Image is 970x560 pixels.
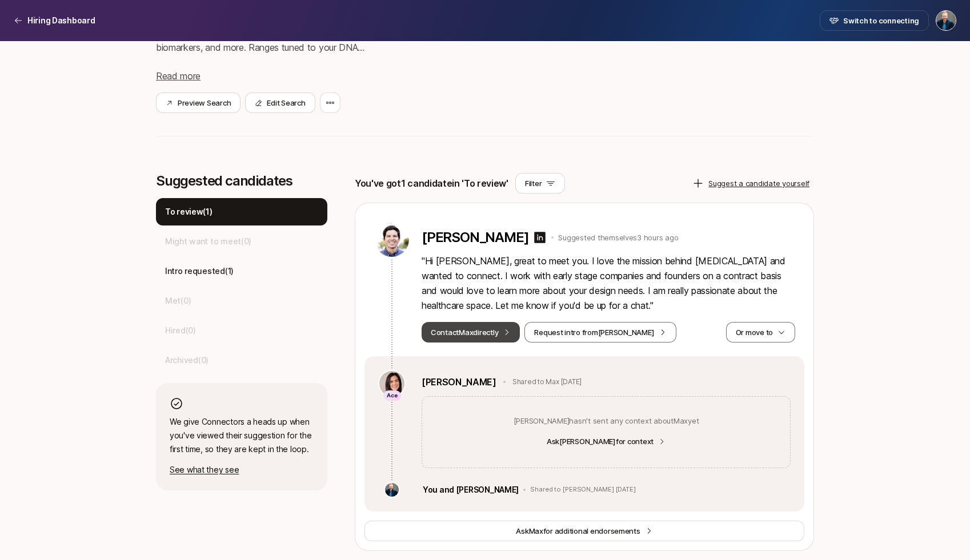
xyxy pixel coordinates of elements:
span: Max [529,526,543,535]
p: Shared to [PERSON_NAME] [DATE] [530,486,636,494]
p: Suggested themselves 3 hours ago [558,232,678,243]
p: See what they see [170,463,314,477]
p: [PERSON_NAME] hasn't sent any context about Max yet [514,415,699,426]
button: Filter [515,173,565,194]
p: Shared to Max [DATE] [512,377,582,387]
p: Met ( 0 ) [165,294,191,308]
span: Ask for additional endorsements [516,525,640,537]
button: AskMaxfor additional endorsements [364,521,804,541]
button: Switch to connecting [820,10,929,31]
span: Read more [156,70,201,82]
button: Ask[PERSON_NAME]for context [540,433,672,449]
p: Intro requested ( 1 ) [165,264,234,278]
button: Or move to [726,322,795,343]
button: Edit Search [245,92,315,113]
a: [PERSON_NAME] [422,374,496,389]
p: Archived ( 0 ) [165,353,209,367]
img: Sagan Schultz [936,11,956,30]
p: To review ( 1 ) [165,205,213,219]
p: Might want to meet ( 0 ) [165,235,251,248]
p: Suggested candidates [156,173,327,189]
button: ContactMaxdirectly [422,322,520,343]
span: Switch to connecting [843,15,919,26]
p: We give Connectors a heads up when you've viewed their suggestion for the first time, so they are... [170,415,314,456]
p: You and [PERSON_NAME] [423,483,519,497]
img: ACg8ocI1OIWUqWSfZ3VYqnl_uTjXm4WaO8FRvZEIcH_KbR7e9hHA6Gfx=s160-c [375,223,409,257]
img: 71d7b91d_d7cb_43b4_a7ea_a9b2f2cc6e03.jpg [379,371,404,396]
p: [PERSON_NAME] [422,229,528,245]
button: Request intro from[PERSON_NAME] [524,322,676,343]
p: Hiring Dashboard [27,14,95,27]
button: Preview Search [156,92,241,113]
p: Ace [387,391,398,401]
p: Suggest a candidate yourself [708,178,809,189]
p: Hired ( 0 ) [165,324,196,337]
p: " Hi [PERSON_NAME], great to meet you. I love the mission behind [MEDICAL_DATA] and wanted to con... [422,253,795,313]
p: You've got 1 candidate in 'To review' [355,176,508,191]
img: ACg8ocLS2l1zMprXYdipp7mfi5ZAPgYYEnnfB-SEFN0Ix-QHc6UIcGI=s160-c [385,483,399,497]
button: Sagan Schultz [936,10,956,31]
